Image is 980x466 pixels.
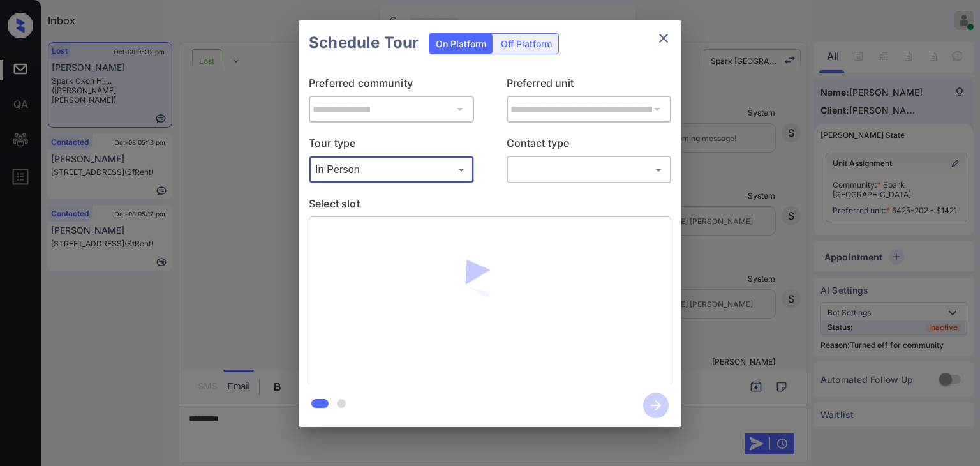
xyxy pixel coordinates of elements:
button: close [651,26,676,51]
p: Preferred unit [507,75,672,96]
div: Off Platform [494,34,558,54]
p: Tour type [309,135,474,156]
p: Preferred community [309,75,474,96]
div: In Person [312,159,471,180]
div: On Platform [429,34,493,54]
img: loaderv1.7921fd1ed0a854f04152.gif [415,227,565,377]
p: Contact type [507,135,672,156]
p: Select slot [309,196,671,216]
h2: Schedule Tour [299,20,429,65]
button: btn-next [635,389,676,422]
